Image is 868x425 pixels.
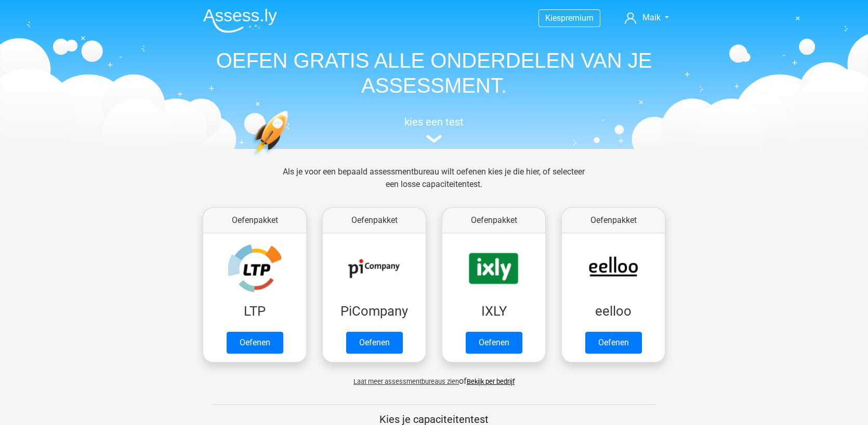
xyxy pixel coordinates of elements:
a: Oefenen [346,332,403,354]
span: Laat meer assessmentbureaus zien [353,378,459,385]
a: Maik [621,11,673,24]
a: Bekijk per bedrijf [467,378,515,385]
span: Kies [545,13,561,23]
h1: OEFEN GRATIS ALLE ONDERDELEN VAN JE ASSESSMENT. [195,48,673,98]
img: assessment [426,135,442,143]
a: Oefenen [466,332,522,354]
a: Kiespremium [539,11,600,25]
div: of [195,367,673,387]
a: Oefenen [585,332,642,354]
span: Maik [642,12,661,22]
h5: kies een test [195,116,673,128]
div: Als je voor een bepaald assessmentbureau wilt oefenen kies je die hier, of selecteer een losse ca... [274,166,593,203]
img: oefenen [252,110,328,205]
span: premium [561,13,594,23]
a: kies een test [195,116,673,143]
a: Oefenen [227,332,283,354]
img: Assessly [203,8,277,33]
